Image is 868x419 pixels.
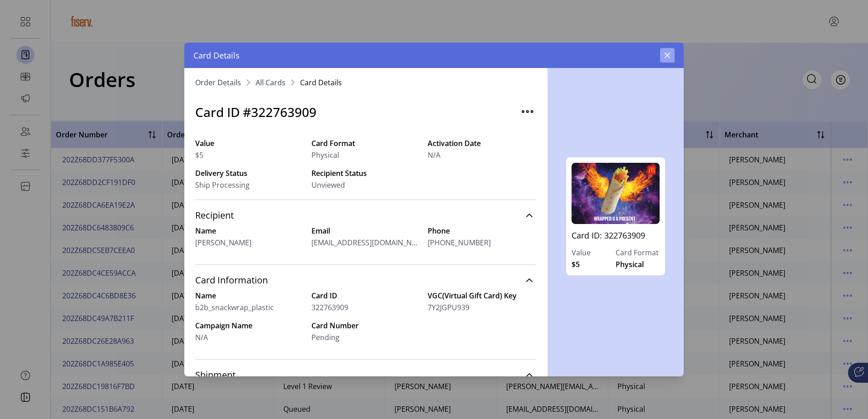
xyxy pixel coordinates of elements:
[311,180,345,190] span: Unviewed
[195,225,537,259] div: Recipient
[311,237,420,248] span: [EMAIL_ADDRESS][DOMAIN_NAME]
[195,225,304,236] label: Name
[195,276,268,285] span: Card Information
[311,290,420,301] label: Card ID
[311,150,339,161] span: Physical
[195,270,537,290] a: Card Information
[195,370,236,380] span: Shipment
[616,259,644,270] span: Physical
[195,102,316,122] h3: Card ID #322763909
[195,168,304,179] label: Delivery Status
[428,138,537,149] label: Activation Date
[311,138,420,149] label: Card Format
[195,320,304,331] label: Campaign Name
[572,163,660,224] img: b2b_snackwrap_plastic
[428,302,469,313] span: 7Y2JGPU939
[195,211,234,220] span: Recipient
[195,150,203,161] span: $5
[520,104,535,119] img: menu-additional-horizontal.svg
[616,247,660,258] label: Card Format
[572,259,580,270] span: $5
[572,247,616,258] label: Value
[256,79,286,86] a: All Cards
[311,168,420,179] label: Recipient Status
[428,237,491,248] span: [PHONE_NUMBER]
[195,290,304,301] label: Name
[193,49,240,62] span: Card Details
[195,290,537,354] div: Card Information
[195,237,252,248] span: [PERSON_NAME]
[311,225,420,236] label: Email
[195,365,537,385] a: Shipment
[195,180,250,190] span: Ship Processing
[195,332,208,343] span: N/A
[195,205,537,225] a: Recipient
[311,320,420,331] label: Card Number
[195,302,274,313] span: b2b_snackwrap_plastic
[311,302,348,313] span: 322763909
[572,229,660,247] a: Card ID: 322763909
[428,150,440,161] span: N/A
[300,79,342,86] span: Card Details
[195,138,304,149] label: Value
[428,290,537,301] label: VGC(Virtual Gift Card) Key
[311,332,340,343] span: Pending
[195,79,241,86] a: Order Details
[428,225,537,236] label: Phone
